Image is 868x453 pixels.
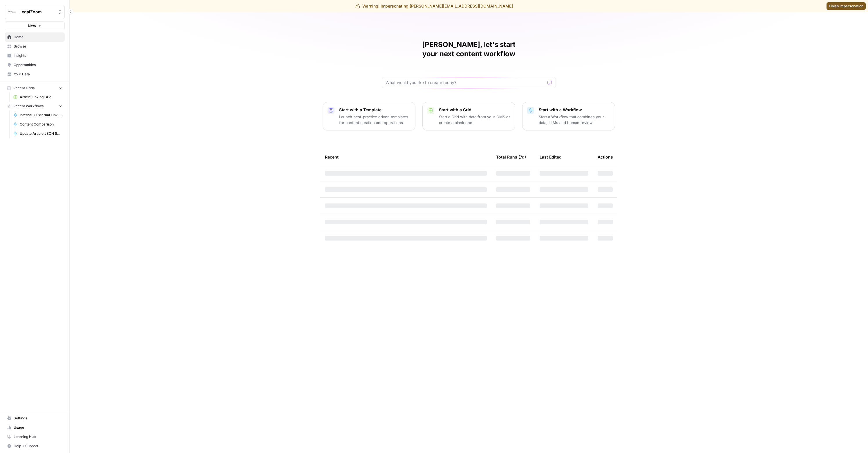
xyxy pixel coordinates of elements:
div: Total Runs (7d) [496,149,526,165]
h1: [PERSON_NAME], let's start your next content workflow [382,40,556,59]
a: Update Article JSON ([PERSON_NAME]) [11,129,65,138]
input: What would you like to create today? [386,80,545,85]
span: Home [14,34,62,40]
button: Help + Support [5,441,65,451]
span: Learning Hub [14,434,62,439]
span: Internal + External Link Addition [20,112,62,118]
span: Content Comparison [20,122,62,127]
span: Insights [14,53,62,58]
span: Update Article JSON ([PERSON_NAME]) [20,131,62,136]
p: Start with a Template [339,107,411,113]
span: Your Data [14,72,62,77]
span: Finish impersonation [829,3,863,9]
a: Home [5,32,65,42]
img: LegalZoom Logo [7,7,17,17]
span: Settings [14,416,62,421]
p: Launch best-practice driven templates for content creation and operations [339,114,411,125]
a: Internal + External Link Addition [11,110,65,120]
div: Last Edited [540,149,562,165]
a: Settings [5,414,65,423]
div: Actions [598,149,613,165]
span: Recent Grids [13,85,35,91]
button: Recent Grids [5,84,65,92]
span: Recent Workflows [13,103,44,109]
p: Start with a Workflow [539,107,610,113]
button: Start with a GridStart a Grid with data from your CMS or create a blank one [422,102,515,130]
a: Your Data [5,70,65,79]
a: Content Comparison [11,120,65,129]
button: Start with a WorkflowStart a Workflow that combines your data, LLMs and human review [522,102,615,130]
a: Learning Hub [5,432,65,441]
p: Start with a Grid [439,107,510,113]
span: New [28,23,36,29]
a: Opportunities [5,60,65,70]
span: Opportunities [14,62,62,68]
button: Workspace: LegalZoom [5,5,65,19]
span: LegalZoom [19,9,55,15]
a: Usage [5,423,65,432]
span: Article Linking Grid [20,94,62,100]
p: Start a Grid with data from your CMS or create a blank one [439,114,510,125]
button: Start with a TemplateLaunch best-practice driven templates for content creation and operations [323,102,415,130]
button: New [5,21,65,30]
p: Start a Workflow that combines your data, LLMs and human review [539,114,610,125]
span: Help + Support [14,443,62,449]
a: Browse [5,42,65,51]
span: Browse [14,44,62,49]
a: Finish impersonation [827,2,866,10]
a: Insights [5,51,65,60]
button: Recent Workflows [5,102,65,110]
span: Usage [14,425,62,430]
a: Article Linking Grid [11,92,65,102]
div: Warning! Impersonating [PERSON_NAME][EMAIL_ADDRESS][DOMAIN_NAME] [355,3,513,9]
div: Recent [325,149,487,165]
